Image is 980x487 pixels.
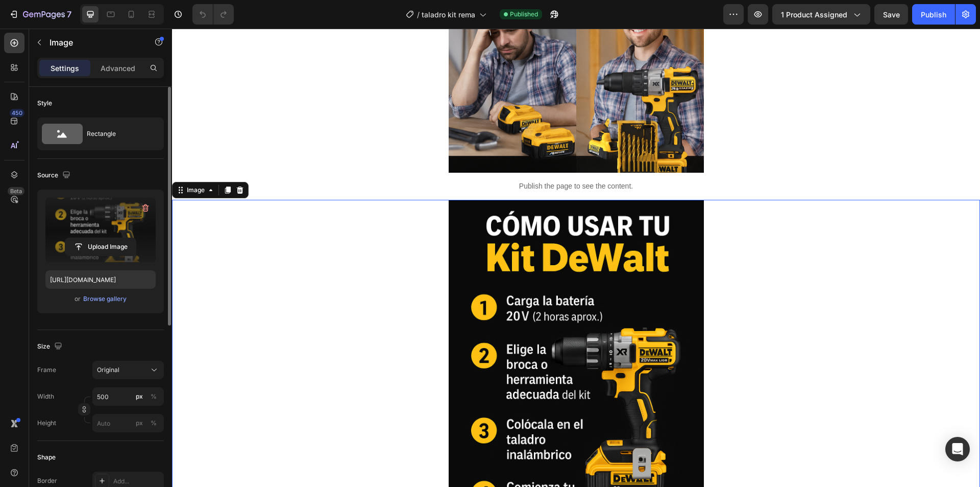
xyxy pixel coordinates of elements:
button: px [148,390,160,403]
span: taladro kit rema [422,9,475,20]
div: % [151,392,157,401]
span: Save [883,10,900,19]
div: Beta [8,187,24,195]
button: Upload Image [65,238,136,256]
button: Save [874,4,908,25]
button: px [148,417,160,429]
input: px% [92,414,164,432]
div: Add... [113,477,161,486]
button: Publish [912,4,955,25]
button: Original [92,361,164,379]
p: Advanced [101,63,135,74]
label: Height [37,419,56,428]
button: % [133,417,145,429]
p: 7 [67,8,71,20]
div: Style [37,99,52,108]
span: Published [510,10,538,19]
input: https://example.com/image.jpg [45,270,156,289]
label: Frame [37,365,56,375]
button: 7 [4,4,76,25]
span: 1 product assigned [781,9,847,20]
button: 1 product assigned [772,4,870,25]
div: Image [13,157,35,166]
p: Settings [51,63,79,74]
button: Browse gallery [83,294,127,304]
input: px% [92,387,164,406]
div: Rectangle [87,122,149,146]
div: Source [37,169,72,182]
span: / [417,9,420,20]
div: Browse gallery [83,294,127,304]
div: Shape [37,453,56,462]
span: or [75,293,81,305]
div: Size [37,340,64,354]
div: Border [37,476,57,485]
div: Publish [921,9,946,20]
span: Original [97,365,119,375]
button: % [133,390,145,403]
div: px [136,419,143,428]
label: Width [37,392,54,401]
div: % [151,419,157,428]
div: px [136,392,143,401]
div: Open Intercom Messenger [945,437,970,461]
div: 450 [10,109,24,117]
div: Undo/Redo [192,4,234,25]
iframe: Design area [172,29,980,487]
p: Image [50,36,136,49]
